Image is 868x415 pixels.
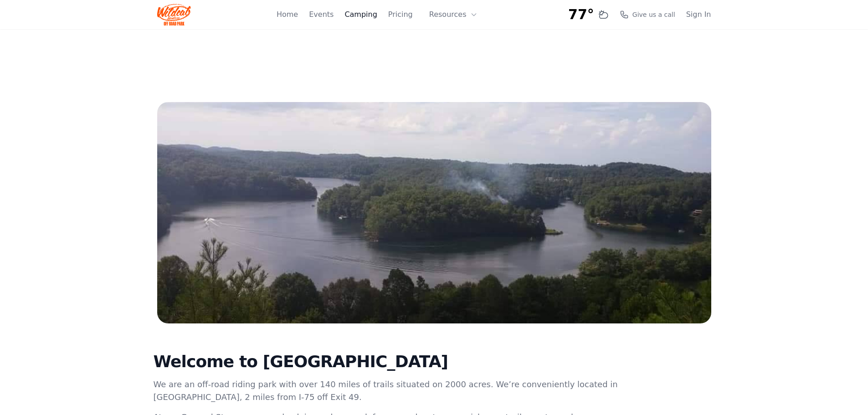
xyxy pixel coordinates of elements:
[632,10,675,19] span: Give us a call
[277,9,298,20] a: Home
[157,4,191,26] img: Wildcat Logo
[424,5,483,24] button: Resources
[686,9,711,20] a: Sign In
[344,9,377,20] a: Camping
[620,10,675,19] a: Give us a call
[388,9,413,20] a: Pricing
[568,6,594,23] span: 77°
[154,353,620,371] h2: Welcome to [GEOGRAPHIC_DATA]
[309,9,334,20] a: Events
[154,378,620,404] p: We are an off-road riding park with over 140 miles of trails situated on 2000 acres. We’re conven...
